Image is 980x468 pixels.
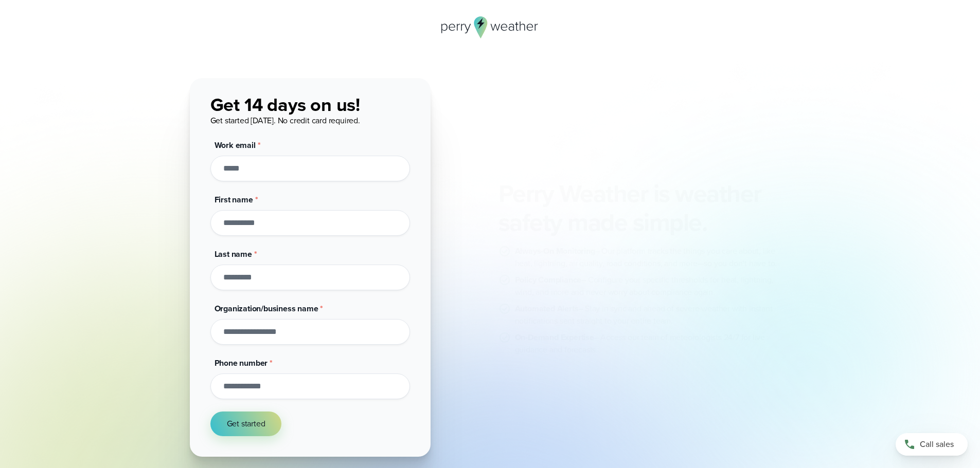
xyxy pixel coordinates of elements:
span: First name [215,194,253,205]
span: Get started [DATE]. No credit card required. [210,115,360,126]
span: Get 14 days on us! [210,91,360,118]
a: Call sales [896,433,968,456]
span: Work email [215,139,256,151]
span: Phone number [215,357,268,369]
span: Last name [215,248,252,260]
span: Call sales [920,438,954,451]
span: Get started [227,418,265,430]
button: Get started [210,411,282,436]
span: Organization/business name [215,303,318,314]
